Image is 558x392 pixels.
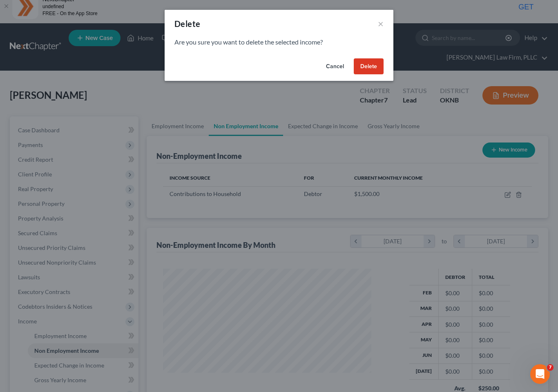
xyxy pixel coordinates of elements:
[378,19,384,29] button: ×
[319,58,350,75] button: Cancel
[174,18,200,29] div: Delete
[174,38,384,47] p: Are you sure you want to delete the selected income?
[530,364,550,384] iframe: Intercom live chat
[547,364,554,371] span: 7
[354,58,384,75] button: Delete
